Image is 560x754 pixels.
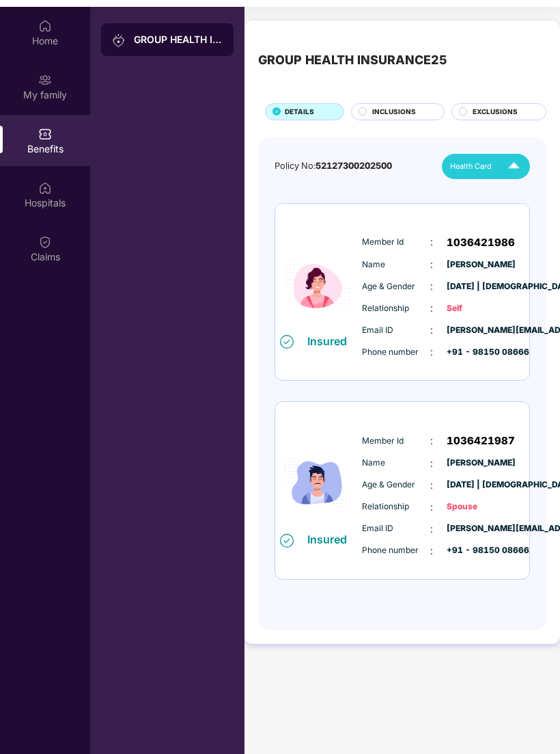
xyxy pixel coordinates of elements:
span: [PERSON_NAME][EMAIL_ADDRESS][DOMAIN_NAME] [447,522,515,535]
span: : [430,301,433,316]
span: Email ID [362,522,430,535]
span: DETAILS [285,107,314,118]
span: : [430,323,433,338]
img: svg+xml;base64,PHN2ZyBpZD0iQ2xhaW0iIHhtbG5zPSJodHRwOi8vd3d3LnczLm9yZy8yMDAwL3N2ZyIgd2lkdGg9IjIwIi... [38,235,52,249]
div: Insured [307,334,355,348]
span: Name [362,457,430,470]
img: svg+xml;base64,PHN2ZyBpZD0iSG9tZSIgeG1sbnM9Imh0dHA6Ly93d3cudzMub3JnLzIwMDAvc3ZnIiB3aWR0aD0iMjAiIG... [38,19,52,33]
span: +91 - 98150 08666 [447,544,515,557]
img: icon [277,235,359,334]
img: svg+xml;base64,PHN2ZyB3aWR0aD0iMjAiIGhlaWdodD0iMjAiIHZpZXdCb3g9IjAgMCAyMCAyMCIgZmlsbD0ibm9uZSIgeG... [38,73,52,87]
span: : [430,345,433,360]
span: Age & Gender [362,479,430,492]
img: svg+xml;base64,PHN2ZyB4bWxucz0iaHR0cDovL3d3dy53My5vcmcvMjAwMC9zdmciIHdpZHRoPSIxNiIgaGVpZ2h0PSIxNi... [280,335,294,349]
span: +91 - 98150 08666 [447,346,515,359]
div: GROUP HEALTH INSURANCE25 [134,33,223,46]
span: 1036421987 [447,433,515,449]
button: Health Card [442,154,530,179]
span: : [430,456,433,471]
span: 52127300202500 [316,161,392,171]
span: : [430,478,433,493]
span: INCLUSIONS [372,107,416,118]
span: Phone number [362,544,430,557]
img: svg+xml;base64,PHN2ZyB3aWR0aD0iMjAiIGhlaWdodD0iMjAiIHZpZXdCb3g9IjAgMCAyMCAyMCIgZmlsbD0ibm9uZSIgeG... [112,33,126,47]
div: Policy No: [275,159,392,173]
span: : [430,257,433,272]
span: Member Id [362,435,430,448]
span: : [430,522,433,537]
img: svg+xml;base64,PHN2ZyBpZD0iQmVuZWZpdHMiIHhtbG5zPSJodHRwOi8vd3d3LnczLm9yZy8yMDAwL3N2ZyIgd2lkdGg9Ij... [38,127,52,141]
span: [DATE] | [DEMOGRAPHIC_DATA] [447,280,515,293]
span: 1036421986 [447,234,515,251]
span: Relationship [362,302,430,315]
span: Phone number [362,346,430,359]
div: Insured [307,533,355,546]
span: Name [362,258,430,271]
span: Health Card [450,161,492,172]
span: [PERSON_NAME] [447,457,515,470]
span: Email ID [362,324,430,337]
span: Self [447,302,515,315]
span: Relationship [362,500,430,513]
img: svg+xml;base64,PHN2ZyB4bWxucz0iaHR0cDovL3d3dy53My5vcmcvMjAwMC9zdmciIHdpZHRoPSIxNiIgaGVpZ2h0PSIxNi... [280,534,294,548]
span: : [430,234,433,250]
span: : [430,279,433,294]
span: Member Id [362,236,430,249]
span: : [430,543,433,558]
span: : [430,433,433,448]
img: Icuh8uwCUCF+XjCZyLQsAKiDCM9HiE6CMYmKQaPGkZKaA32CAAACiQcFBJY0IsAAAAASUVORK5CYII= [502,154,526,178]
span: [PERSON_NAME][EMAIL_ADDRESS][DOMAIN_NAME] [447,324,515,337]
span: [DATE] | [DEMOGRAPHIC_DATA] [447,479,515,492]
span: Age & Gender [362,280,430,293]
img: icon [277,433,359,532]
div: GROUP HEALTH INSURANCE25 [258,51,447,70]
span: [PERSON_NAME] [447,258,515,271]
span: : [430,500,433,515]
span: EXCLUSIONS [473,107,518,118]
img: svg+xml;base64,PHN2ZyBpZD0iSG9zcGl0YWxzIiB4bWxucz0iaHR0cDovL3d3dy53My5vcmcvMjAwMC9zdmciIHdpZHRoPS... [38,181,52,195]
span: Spouse [447,500,515,513]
